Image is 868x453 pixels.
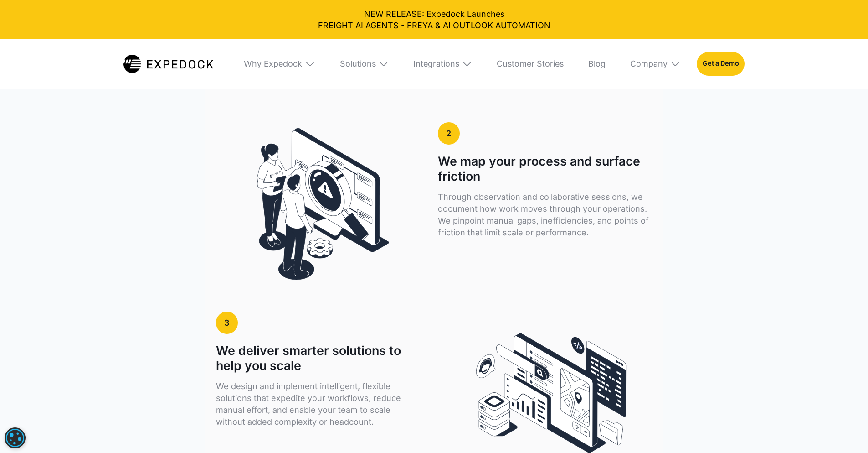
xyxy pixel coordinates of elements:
div: Integrations [405,39,480,89]
div: Why Expedock [236,39,323,89]
a: Blog [580,39,614,89]
div: Solutions [340,59,376,69]
iframe: Chat Widget [822,409,868,453]
a: 2 [438,122,460,145]
a: 3 [216,312,238,334]
a: Get a Demo [697,52,745,76]
h1: We map your process and surface friction [438,154,652,183]
div: Solutions [332,39,397,89]
div: Integrations [413,59,459,69]
a: FREIGHT AI AGENTS - FREYA & AI OUTLOOK AUTOMATION [8,20,860,31]
p: We design and implement intelligent, flexible solutions that expedite your workflows, reduce manu... [216,380,417,428]
h1: We deliver smarter solutions to help you scale [216,343,417,373]
a: Customer Stories [488,39,572,89]
div: Company [622,39,688,89]
div: Company [630,59,668,69]
div: NEW RELEASE: Expedock Launches [8,8,860,31]
p: Through observation and collaborative sessions, we document how work moves through your operation... [438,191,652,239]
div: Why Expedock [244,59,302,69]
